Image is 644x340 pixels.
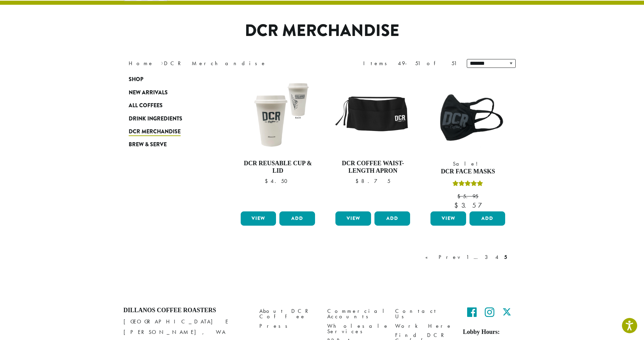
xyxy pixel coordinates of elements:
[454,201,461,210] span: $
[483,253,492,261] a: 3
[327,307,385,321] a: Commercial Accounts
[472,253,481,261] a: …
[470,211,505,226] button: Add
[265,177,271,185] span: $
[124,307,249,314] h4: Dillanos Coffee Roasters
[129,128,181,136] span: DCR Merchandise
[355,177,390,185] bdi: 8.75
[129,86,210,99] a: New Arrivals
[259,321,317,330] a: Press
[429,76,507,209] a: Sale! DCR Face MasksRated 5.00 out of 5 $5.95
[334,160,412,174] h4: DCR Coffee Waist-Length Apron
[429,168,507,175] h4: DCR Face Masks
[129,73,210,86] a: Shop
[374,211,410,226] button: Add
[334,76,412,209] a: DCR Coffee Waist-Length Apron $8.75
[395,307,453,321] a: Contact Us
[129,101,163,110] span: All Coffees
[463,328,521,336] h5: Lobby Hours:
[129,75,143,84] span: Shop
[457,193,478,200] bdi: 5.95
[124,21,521,41] h1: DCR Merchandise
[327,321,385,336] a: Wholesale Services
[265,177,291,185] bdi: 4.50
[429,76,507,154] img: Mask_WhiteBackground-300x300.png
[454,201,482,210] bdi: 3.57
[129,89,168,97] span: New Arrivals
[129,115,182,123] span: Drink Ingredients
[129,112,210,125] a: Drink Ingredients
[239,160,317,174] h4: DCR Reusable Cup & Lid
[503,253,509,261] a: 5
[129,138,210,151] a: Brew & Serve
[129,125,210,138] a: DCR Merchandise
[279,211,315,226] button: Add
[335,211,371,226] a: View
[453,180,483,190] div: Rated 5.00 out of 5
[429,160,507,168] span: Sale!
[355,177,361,185] span: $
[430,211,466,226] a: View
[129,140,167,149] span: Brew & Serve
[259,307,317,321] a: About DCR Coffee
[334,76,412,154] img: LO2858.01.png
[457,193,463,200] span: $
[239,76,317,209] a: DCR Reusable Cup & Lid $4.50
[129,99,210,112] a: All Coffees
[129,60,154,67] a: Home
[129,59,312,68] nav: Breadcrumb
[239,76,317,154] img: LO1212.01.png
[161,57,163,68] span: ›
[465,253,470,261] a: 1
[395,321,453,330] a: Work Here
[241,211,276,226] a: View
[363,59,457,68] div: Items 49-51 of 51
[424,253,463,261] a: « Prev
[494,253,501,261] a: 4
